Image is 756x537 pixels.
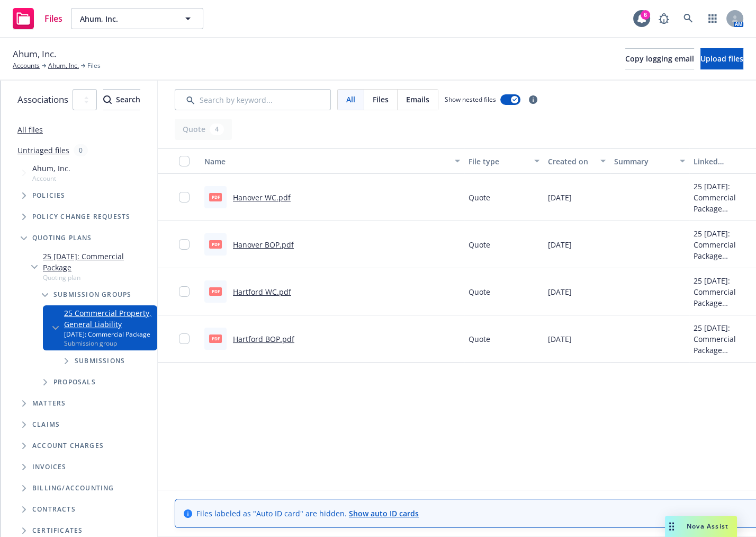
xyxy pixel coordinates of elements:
[548,192,572,203] span: [DATE]
[13,47,56,61] span: Ahum, Inc.
[53,379,96,385] span: Proposals
[64,307,153,330] a: 25 Commercial Property, General Liability
[625,54,694,64] span: Copy logging email
[175,89,331,110] input: Search by keyword...
[32,192,66,199] span: Policies
[179,192,190,203] input: Toggle Row Selected
[702,8,723,29] a: Switch app
[665,516,737,537] button: Nova Assist
[548,286,572,297] span: [DATE]
[548,333,572,345] span: [DATE]
[209,240,222,248] span: pdf
[8,4,67,33] a: Files
[653,8,674,29] a: Report a Bug
[1,161,157,478] div: Tree Example
[179,239,190,250] input: Toggle Row Selected
[87,61,101,71] span: Files
[13,61,40,71] a: Accounts
[233,192,291,203] a: Hanover WC.pdf
[32,485,114,491] span: Billing/Accounting
[469,192,490,203] span: Quote
[641,9,650,19] div: 6
[209,193,222,201] span: pdf
[346,94,355,105] span: All
[544,148,610,174] button: Created on
[687,522,728,531] span: Nova Assist
[103,90,140,110] div: Search
[32,174,70,183] span: Account
[103,95,112,104] svg: Search
[179,156,190,166] input: Select all
[209,287,222,295] span: pdf
[406,94,429,105] span: Emails
[80,13,172,24] span: Ahum, Inc.
[64,330,153,339] div: [DATE]: Commercial Package
[469,333,490,345] span: Quote
[548,156,594,167] div: Created on
[44,14,62,23] span: Files
[71,8,203,29] button: Ahum, Inc.
[233,287,291,297] a: Hartford WC.pdf
[75,358,125,364] span: Submissions
[32,443,104,449] span: Account charges
[665,516,678,537] div: Drag to move
[53,292,131,298] span: Submission groups
[700,48,743,69] button: Upload files
[196,508,419,519] span: Files labeled as "Auto ID card" are hidden.
[179,333,190,344] input: Toggle Row Selected
[43,273,153,282] span: Quoting plan
[233,334,294,344] a: Hartford BOP.pdf
[64,339,153,348] span: Submission group
[32,163,70,174] span: Ahum, Inc.
[233,240,294,250] a: Hanover BOP.pdf
[48,61,79,71] a: Ahum, Inc.
[200,148,464,174] button: Name
[17,125,43,135] a: All files
[32,235,92,241] span: Quoting plans
[373,94,389,105] span: Files
[445,95,496,104] span: Show nested files
[204,156,448,167] div: Name
[469,286,490,297] span: Quote
[349,508,419,518] a: Show auto ID cards
[32,464,67,470] span: Invoices
[548,239,572,250] span: [DATE]
[464,148,544,174] button: File type
[614,156,673,167] div: Summary
[43,251,153,273] a: 25 [DATE]: Commercial Package
[32,421,60,428] span: Claims
[678,8,699,29] a: Search
[209,334,222,342] span: pdf
[469,239,490,250] span: Quote
[17,145,69,156] a: Untriaged files
[103,89,140,110] button: SearchSearch
[179,286,190,297] input: Toggle Row Selected
[32,400,66,407] span: Matters
[74,144,88,156] div: 0
[32,506,76,513] span: Contracts
[700,54,743,64] span: Upload files
[610,148,689,174] button: Summary
[17,93,68,107] span: Associations
[32,527,83,534] span: Certificates
[32,214,130,220] span: Policy change requests
[625,48,694,69] button: Copy logging email
[469,156,528,167] div: File type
